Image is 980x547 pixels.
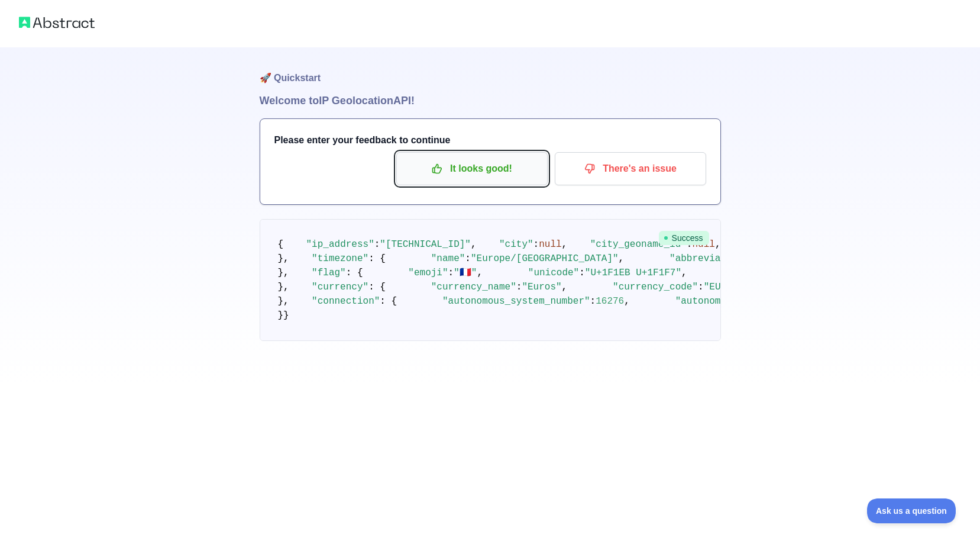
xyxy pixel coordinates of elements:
span: 16276 [596,296,624,307]
button: It looks good! [396,152,548,185]
span: "timezone" [312,253,368,264]
span: "[TECHNICAL_ID]" [380,239,471,250]
span: { [278,239,284,250]
span: : [516,282,522,292]
span: "currency" [312,282,368,292]
span: , [562,239,568,250]
button: There's an issue [555,152,706,185]
span: : [465,253,471,264]
span: "currency_name" [431,282,516,292]
span: "city_geoname_id" [590,239,687,250]
span: , [619,253,625,264]
span: , [624,296,630,307]
span: null [539,239,561,250]
span: "unicode" [528,268,579,278]
span: , [477,268,483,278]
span: "name" [431,253,465,264]
h1: Welcome to IP Geolocation API! [260,92,721,109]
span: "flag" [312,268,346,278]
span: "U+1F1EB U+1F1F7" [585,268,681,278]
span: : { [380,296,397,307]
p: It looks good! [405,159,539,179]
p: There's an issue [564,159,697,179]
span: , [715,239,721,250]
span: "ip_address" [306,239,374,250]
span: , [562,282,568,292]
span: "autonomous_system_organization" [675,296,857,307]
span: : [698,282,704,292]
span: "autonomous_system_number" [442,296,590,307]
h3: Please enter your feedback to continue [274,133,706,147]
span: , [681,268,687,278]
span: : [533,239,539,250]
span: "connection" [312,296,380,307]
span: "abbreviation" [669,253,749,264]
span: : [374,239,380,250]
span: : { [346,268,363,278]
span: : { [368,282,386,292]
span: Success [659,231,709,245]
span: : { [368,253,386,264]
span: : [579,268,585,278]
span: : [448,268,454,278]
img: Abstract logo [19,14,95,31]
span: "city" [499,239,533,250]
h1: 🚀 Quickstart [260,47,721,92]
span: : [590,296,596,307]
span: "emoji" [408,268,448,278]
span: "Euros" [522,282,561,292]
span: , [471,239,477,250]
span: "🇫🇷" [454,268,477,278]
iframe: Toggle Customer Support [867,498,956,523]
span: "Europe/[GEOGRAPHIC_DATA]" [471,253,619,264]
span: "EUR" [704,282,732,292]
span: "currency_code" [613,282,698,292]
